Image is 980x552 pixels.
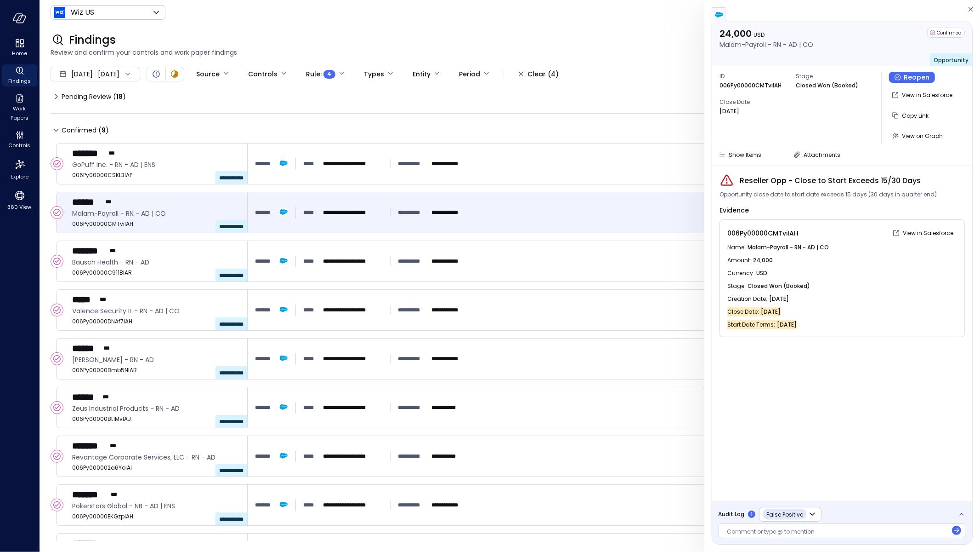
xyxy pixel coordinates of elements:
[889,108,932,123] button: Copy Link
[777,320,797,329] span: [DATE]
[2,188,37,213] div: 360 View
[890,225,957,241] button: View in Salesforce
[889,72,935,83] button: Reopen
[719,98,788,107] span: Close Date
[72,171,240,180] span: 006Py00000CSKL3IAP
[719,72,788,81] span: ID
[51,450,63,463] div: Confirmed
[804,151,840,159] span: Attachments
[769,294,789,304] span: [DATE]
[51,352,63,365] div: Confirmed
[902,132,943,140] span: View on Graph
[727,256,753,265] span: Amount :
[727,229,799,238] span: 006Py00000CMTviIAH
[62,89,126,104] span: Pending Review
[729,151,761,159] span: Show Items
[51,499,63,512] div: Confirmed
[719,81,782,90] p: 006Py00000CMTviIAH
[72,306,240,316] span: Valence Security IL - RN - AD | CO
[727,282,748,291] span: Stage :
[72,317,240,326] span: 006Py00000DNAf7IAH
[753,31,765,39] span: USD
[727,243,748,252] span: Name :
[113,92,126,102] div: ( )
[740,175,921,186] span: Reseller Opp - Close to Start Exceeds 15/30 Days
[72,463,240,472] span: 006Py000002a6YoIAI
[751,511,753,518] p: 1
[51,47,969,57] span: Review and confirm your controls and work paper findings
[196,66,220,82] div: Source
[904,72,929,82] span: Reopen
[761,307,781,316] span: [DATE]
[790,149,844,160] button: Attachments
[51,304,63,316] div: Confirmed
[72,268,240,277] span: 006Py00000C911BIAR
[72,512,240,521] span: 006Py00000EKGzpIAH
[169,69,180,80] div: In Progress
[413,66,431,82] div: Entity
[62,123,109,138] span: Confirmed
[8,202,32,212] span: 360 View
[72,403,240,414] span: Zeus Industrial Products - RN - AD
[51,401,63,414] div: Confirmed
[756,269,767,278] span: USD
[51,255,63,268] div: Confirmed
[934,56,969,64] span: Opportunity
[306,66,335,82] div: Rule :
[72,160,240,170] span: GoPuff Inc. - RN - AD | ENS
[527,69,559,80] div: Clear (4)
[719,206,749,215] span: Evidence
[459,66,480,82] div: Period
[766,511,803,518] span: False Positive
[719,190,937,199] span: Opportunity close date to start date exceeds 15 days (30 days in quarter end)
[2,64,37,86] div: Findings
[2,37,37,59] div: Home
[796,72,865,81] span: Stage
[2,92,37,123] div: Work Papers
[889,87,956,103] a: View in Salesforce
[72,414,240,424] span: 006Py00000Bt1MvIAJ
[719,107,739,116] p: [DATE]
[72,355,240,365] span: Tweedy Browne - RN - AD
[927,28,965,38] div: Confirmed
[102,126,106,135] span: 9
[714,10,724,19] img: salesforce
[72,257,240,267] span: Bausch Health - RN - AD
[727,294,769,304] span: Creation Date :
[151,69,162,80] div: Open
[2,156,37,182] div: Explore
[12,49,27,58] span: Home
[715,149,765,160] button: Show Items
[719,28,813,40] p: 24,000
[248,66,278,82] div: Controls
[9,141,31,150] span: Controls
[511,66,566,82] button: Clear (4)
[796,81,858,90] p: Closed Won (Booked)
[727,320,777,329] span: Start Date Terms :
[72,452,240,462] span: Revantage Corporate Services, LLC - RN - AD
[72,219,240,229] span: 006Py00000CMTviIAH
[902,91,952,100] p: View in Salesforce
[719,40,813,50] p: Malam-Payroll - RN - AD | CO
[98,125,109,135] div: ( )
[72,366,240,375] span: 006Py00000Bmb5NIAR
[753,256,773,265] span: 24,000
[8,76,31,86] span: Findings
[11,172,28,181] span: Explore
[364,66,384,82] div: Types
[889,128,946,144] button: View on Graph
[116,92,123,101] span: 18
[328,69,332,79] span: 4
[54,7,65,18] img: Icon
[890,227,957,238] a: View in Salesforce
[71,69,93,79] span: [DATE]
[51,206,63,219] div: Confirmed
[71,7,94,18] p: Wiz US
[727,269,756,278] span: Currency :
[748,243,829,252] span: Malam-Payroll - RN - AD | CO
[51,157,63,170] div: Confirmed
[727,307,761,316] span: Close Date :
[6,104,34,122] span: Work Papers
[902,112,929,120] span: Copy Link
